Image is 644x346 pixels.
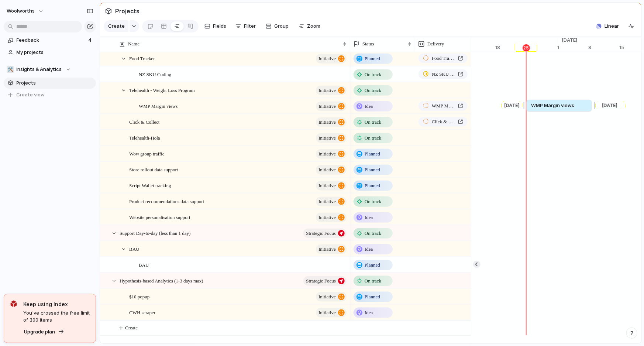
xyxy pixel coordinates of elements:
[4,64,96,75] button: 🛠️Insights & Analytics
[104,20,128,32] button: Create
[365,246,373,253] span: Idea
[419,54,468,63] a: Food Tracker
[129,133,160,142] span: Telehealth-Hola
[365,150,380,158] span: Planned
[419,117,468,127] a: Click & Collect
[365,55,380,62] span: Planned
[128,40,140,48] span: Name
[365,198,381,205] span: On track
[365,134,381,142] span: On track
[202,20,230,32] button: Fields
[306,276,336,286] span: Strategic Focus
[139,102,178,110] span: WMP Margin views
[120,276,203,285] span: Hypothesis-based Analytics (1-3 days max)
[318,54,336,64] span: initiative
[605,23,619,30] span: Linear
[120,229,190,237] span: Support Day-to-day (less than 1 day)
[125,324,138,332] span: Create
[318,212,336,223] span: initiative
[318,181,336,191] span: initiative
[24,328,55,336] span: Upgrade plan
[318,244,336,254] span: initiative
[432,118,455,126] span: Click & Collect
[365,214,373,221] span: Idea
[502,102,522,109] div: [DATE]
[316,292,347,302] button: initiative
[129,197,204,205] span: Product recommendations data support
[316,181,347,191] button: initiative
[307,23,321,30] span: Zoom
[316,117,347,127] button: initiative
[233,20,259,32] button: Filter
[318,117,336,127] span: initiative
[318,196,336,207] span: initiative
[318,101,336,112] span: initiative
[139,260,149,269] span: BAU
[7,66,14,73] div: 🛠️
[7,7,35,15] span: woolworths
[316,197,347,206] button: initiative
[316,133,347,143] button: initiative
[23,300,90,308] span: Keep using Index
[303,229,347,238] button: Strategic Focus
[557,44,588,51] div: 1
[593,21,622,32] button: Linear
[427,40,444,48] span: Delivery
[129,86,195,94] span: Telehealth - Weight Loss Program
[296,20,324,32] button: Zoom
[129,292,149,301] span: $10 popup
[365,293,380,301] span: Planned
[114,4,141,18] span: Projects
[129,117,159,126] span: Click & Collect
[365,87,381,94] span: On track
[303,276,347,286] button: Strategic Focus
[419,101,468,111] a: WMP Margin
[129,54,155,62] span: Food Tracker
[316,149,347,159] button: initiative
[523,44,530,52] div: 25
[4,47,96,58] a: My projects
[318,165,336,175] span: initiative
[88,37,93,44] span: 4
[365,277,381,285] span: On track
[275,23,289,30] span: Group
[4,35,96,46] a: Feedback4
[316,308,347,318] button: initiative
[3,5,48,17] button: woolworths
[129,165,178,174] span: Store rollout data support
[17,49,93,56] span: My projects
[531,100,587,111] a: WMP Margin views
[129,181,171,189] span: Script Wallet tracking
[365,182,380,189] span: Planned
[596,102,626,109] div: [DATE]
[432,55,455,62] span: Food Tracker
[365,103,373,110] span: Idea
[432,102,455,110] span: WMP Margin
[557,37,582,44] span: [DATE]
[17,37,86,44] span: Feedback
[432,71,455,78] span: NZ SKU Coding
[129,149,164,158] span: Wow group traffic
[316,102,347,111] button: initiative
[316,165,347,175] button: initiative
[107,321,482,336] button: Create
[495,44,526,51] div: 18
[213,23,227,30] span: Fields
[4,89,96,100] button: Create view
[531,102,575,109] span: WMP Margin views
[23,309,90,324] span: You've crossed the free limit of 300 items
[318,308,336,318] span: initiative
[362,40,374,48] span: Status
[139,70,171,78] span: NZ SKU Coding
[365,261,380,269] span: Planned
[316,86,347,95] button: initiative
[22,327,66,337] button: Upgrade plan
[365,230,381,237] span: On track
[419,69,468,79] a: NZ SKU Coding
[306,228,336,239] span: Strategic Focus
[316,54,347,64] button: initiative
[318,292,336,302] span: initiative
[316,213,347,222] button: initiative
[365,166,380,174] span: Planned
[365,119,381,126] span: On track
